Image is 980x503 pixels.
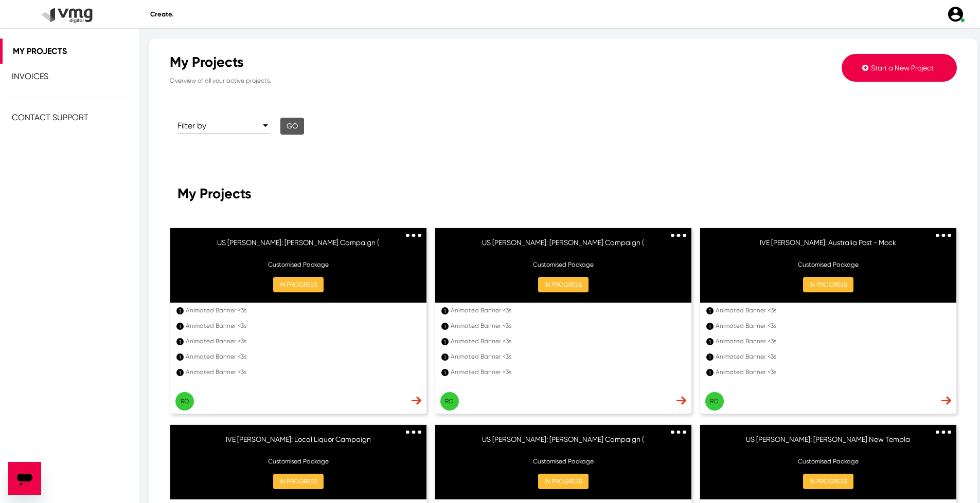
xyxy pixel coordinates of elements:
[175,392,194,411] button: Ro
[176,353,184,361] div: 1
[451,337,682,346] div: Animated Banner <3s
[940,5,970,23] a: user
[803,474,853,489] button: IN PROGRESS
[706,323,714,330] div: 1
[186,306,417,315] div: Animated Banner <3s
[170,54,689,71] div: My Projects
[947,5,965,23] img: user
[716,367,947,377] div: Animated Banner <3s
[186,337,417,346] div: Animated Banner <3s
[710,260,946,269] p: Customised Package
[440,392,459,411] button: Ro
[176,307,184,314] div: 1
[706,369,714,376] div: 1
[181,457,416,466] p: Customised Package
[441,323,449,330] div: 1
[941,396,951,405] img: dash-nav-arrow.svg
[671,431,686,434] img: 3dots.svg
[710,238,946,254] h6: IVE [PERSON_NAME]: Australia Post - Mock
[710,457,946,466] p: Customised Package
[176,369,184,376] div: 1
[451,352,682,361] div: Animated Banner <3s
[181,238,416,254] h6: US [PERSON_NAME]: [PERSON_NAME] Campaign (
[706,338,714,345] div: 1
[671,234,686,237] img: 3dots.svg
[280,118,304,135] button: Go
[441,307,449,314] div: 1
[451,321,682,330] div: Animated Banner <3s
[12,71,48,81] span: Invoices
[446,238,681,254] h6: US [PERSON_NAME]: [PERSON_NAME] Campaign (
[13,46,67,56] span: My Projects
[406,234,421,237] img: 3dots.svg
[441,338,449,345] div: 1
[186,352,417,361] div: Animated Banner <3s
[446,435,681,451] h6: US [PERSON_NAME]: [PERSON_NAME] Campaign (
[441,369,449,376] div: 1
[273,277,324,292] button: IN PROGRESS
[451,367,682,377] div: Animated Banner <3s
[273,474,324,489] button: IN PROGRESS
[706,307,714,314] div: 1
[706,353,714,361] div: 1
[446,260,681,269] p: Customised Package
[716,337,947,346] div: Animated Banner <3s
[716,352,947,361] div: Animated Banner <3s
[936,234,951,237] img: 3dots.svg
[181,260,416,269] p: Customised Package
[176,323,184,330] div: 1
[12,113,88,122] span: Contact Support
[150,10,173,18] span: Create
[538,277,589,292] button: IN PROGRESS
[538,474,589,489] button: IN PROGRESS
[172,10,173,18] span: .
[710,435,946,451] h6: US [PERSON_NAME]: [PERSON_NAME] New Templa
[186,367,417,377] div: Animated Banner <3s
[451,306,682,315] div: Animated Banner <3s
[441,353,449,361] div: 1
[412,396,421,405] img: dash-nav-arrow.svg
[406,431,421,434] img: 3dots.svg
[446,457,681,466] p: Customised Package
[803,277,853,292] button: IN PROGRESS
[181,435,416,451] h6: IVE [PERSON_NAME]: Local Liquor Campaign
[842,54,957,82] button: Start a New Project
[177,185,252,202] span: My Projects
[170,71,689,85] p: Overview of all your active projects.
[936,431,951,434] img: 3dots.svg
[716,306,947,315] div: Animated Banner <3s
[716,321,947,330] div: Animated Banner <3s
[176,338,184,345] div: 1
[186,321,417,330] div: Animated Banner <3s
[8,462,41,495] iframe: Button to launch messaging window
[676,396,686,405] img: dash-nav-arrow.svg
[705,392,724,411] button: Ro
[871,64,934,72] span: Start a New Project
